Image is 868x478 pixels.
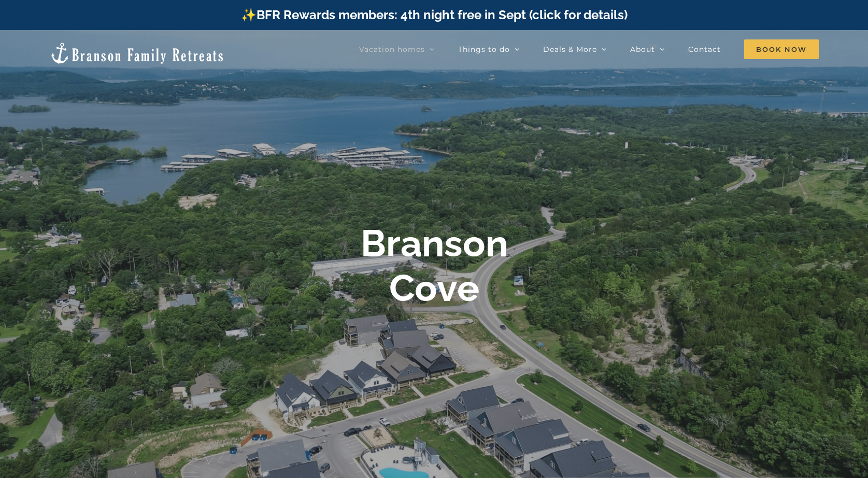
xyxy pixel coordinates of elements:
a: Book Now [744,39,819,60]
span: Vacation homes [359,46,425,53]
a: Things to do [458,39,520,60]
nav: Main Menu [359,39,819,60]
a: Deals & More [543,39,607,60]
b: Branson Cove [361,221,508,310]
span: Deals & More [543,46,597,53]
span: Things to do [458,46,510,53]
a: Contact [688,39,721,60]
span: About [630,46,655,53]
img: Branson Family Retreats Logo [49,42,225,65]
a: About [630,39,665,60]
a: Vacation homes [359,39,435,60]
span: Contact [688,46,721,53]
a: ✨BFR Rewards members: 4th night free in Sept (click for details) [241,7,628,22]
